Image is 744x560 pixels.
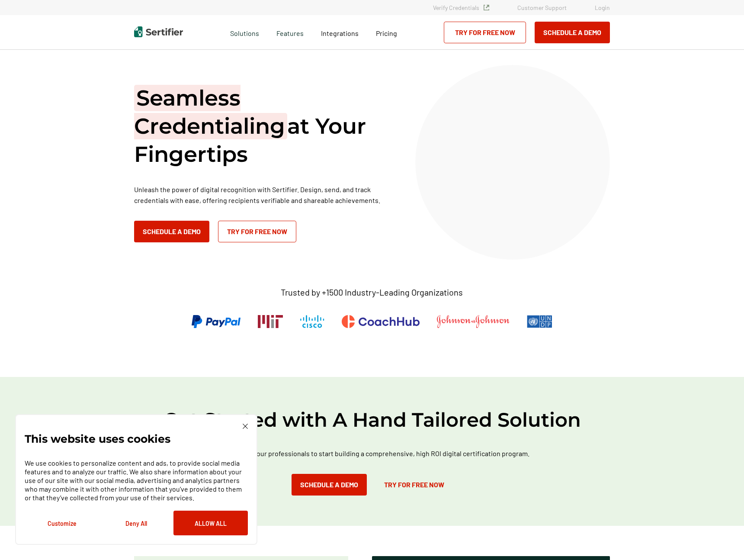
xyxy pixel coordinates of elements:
img: Massachusetts Institute of Technology [258,315,283,328]
button: Deny All [99,511,173,535]
p: We use cookies to personalize content and ads, to provide social media features and to analyze ou... [25,459,248,502]
button: Allow All [173,511,248,535]
button: Schedule a Demo [292,474,367,496]
button: Schedule a Demo [535,22,610,43]
button: Schedule a Demo [134,221,209,242]
span: Solutions [230,27,259,38]
span: Pricing [376,29,397,37]
h2: Get Started with A Hand Tailored Solution [112,407,632,432]
span: Integrations [321,29,359,37]
a: Try for Free Now [444,22,526,43]
p: Connect with our professionals to start building a comprehensive, high ROI digital certification ... [190,448,554,459]
a: Pricing [376,27,397,38]
p: Unleash the power of digital recognition with Sertifier. Design, send, and track credentials with... [134,184,394,206]
p: This website uses cookies [25,434,170,443]
span: Features [276,27,304,38]
img: CoachHub [342,315,420,328]
img: UNDP [527,315,552,328]
h1: at Your Fingertips [134,84,394,168]
iframe: Chat Widget [701,518,744,560]
span: Seamless Credentialing [134,85,287,139]
img: PayPal [192,315,241,328]
a: Login [595,4,610,11]
a: Try for Free Now [218,221,296,242]
img: Sertifier | Digital Credentialing Platform [134,26,183,37]
a: Integrations [321,27,359,38]
a: Verify Credentials [433,4,489,11]
img: Cisco [300,315,324,328]
img: Verified [484,5,489,10]
p: Trusted by +1500 Industry-Leading Organizations [281,287,463,298]
img: Cookie Popup Close [243,424,248,429]
button: Customize [25,511,99,535]
a: Customer Support [517,4,567,11]
a: Try for Free Now [375,474,453,496]
img: Johnson & Johnson [437,315,510,328]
